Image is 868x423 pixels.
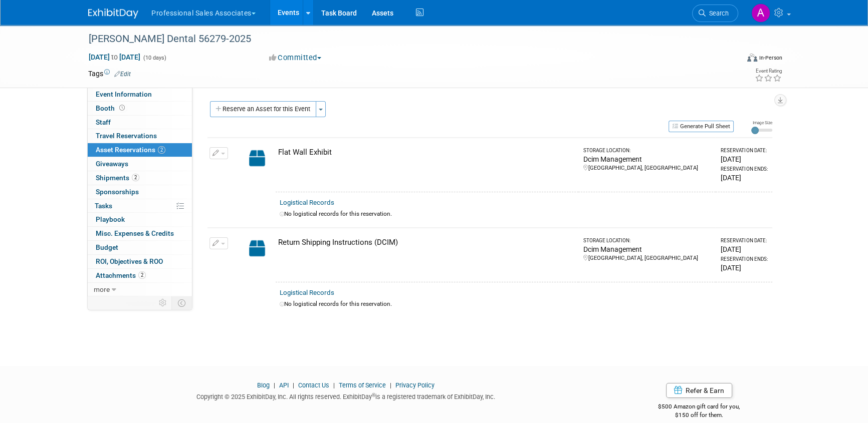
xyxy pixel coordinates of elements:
[721,154,768,164] div: [DATE]
[692,5,738,22] a: Search
[721,237,768,244] div: Reservation Date:
[210,101,316,117] button: Reserve an Asset for this Event
[172,296,192,309] td: Toggle Event Tabs
[721,166,768,173] div: Reservation Ends:
[96,188,139,196] span: Sponsorships
[278,237,574,248] div: Return Shipping Instructions (DCIM)
[88,143,192,157] a: Asset Reservations2
[618,396,780,419] div: $500 Amazon gift card for you,
[280,199,334,206] a: Logistical Records
[278,147,574,158] div: Flat Wall Exhibit
[759,54,782,62] div: In-Person
[94,285,110,293] span: more
[721,147,768,154] div: Reservation Date:
[339,381,386,389] a: Terms of Service
[96,104,127,112] span: Booth
[747,54,757,62] img: Format-Inperson.png
[88,129,192,143] a: Travel Reservations
[88,53,141,62] span: [DATE] [DATE]
[88,241,192,254] a: Budget
[331,381,337,389] span: |
[721,256,768,263] div: Reservation Ends:
[96,229,174,237] span: Misc. Expenses & Credits
[751,120,772,126] div: Image Size
[583,244,712,254] div: Dcim Management
[583,147,712,154] div: Storage Location:
[721,263,768,273] div: [DATE]
[88,171,192,185] a: Shipments2
[138,271,146,279] span: 2
[88,227,192,240] a: Misc. Expenses & Credits
[583,237,712,244] div: Storage Location:
[110,53,119,61] span: to
[117,104,127,112] span: Booth not reserved yet
[279,381,289,389] a: API
[158,146,165,154] span: 2
[88,213,192,226] a: Playbook
[88,255,192,268] a: ROI, Objectives & ROO
[666,383,732,398] a: Refer & Earn
[271,381,278,389] span: |
[387,381,394,389] span: |
[95,202,112,210] span: Tasks
[88,88,192,101] a: Event Information
[96,174,139,182] span: Shipments
[583,154,712,164] div: Dcim Management
[96,271,146,279] span: Attachments
[583,164,712,172] div: [GEOGRAPHIC_DATA], [GEOGRAPHIC_DATA]
[751,4,770,23] img: Art Stewart
[88,157,192,171] a: Giveaways
[243,237,272,259] img: Capital-Asset-Icon-2.png
[290,381,297,389] span: |
[243,147,272,169] img: Capital-Asset-Icon-2.png
[88,283,192,296] a: more
[88,9,138,19] img: ExhibitDay
[583,254,712,262] div: [GEOGRAPHIC_DATA], [GEOGRAPHIC_DATA]
[88,269,192,282] a: Attachments2
[114,71,131,78] a: Edit
[85,30,723,48] div: [PERSON_NAME] Dental 56279-2025
[96,160,128,168] span: Giveaways
[96,243,118,251] span: Budget
[280,289,334,296] a: Logistical Records
[96,90,152,98] span: Event Information
[679,52,782,67] div: Event Format
[395,381,435,389] a: Privacy Policy
[266,53,325,63] button: Committed
[88,69,131,79] td: Tags
[132,174,139,181] span: 2
[372,392,375,398] sup: ®
[721,244,768,254] div: [DATE]
[96,257,163,265] span: ROI, Objectives & ROO
[257,381,270,389] a: Blog
[280,210,768,218] div: No logistical records for this reservation.
[154,296,172,309] td: Personalize Event Tab Strip
[96,118,111,126] span: Staff
[669,121,734,132] button: Generate Pull Sheet
[88,185,192,199] a: Sponsorships
[96,146,165,154] span: Asset Reservations
[88,390,603,401] div: Copyright © 2025 ExhibitDay, Inc. All rights reserved. ExhibitDay is a registered trademark of Ex...
[142,55,166,61] span: (10 days)
[706,10,729,17] span: Search
[96,132,157,140] span: Travel Reservations
[88,116,192,129] a: Staff
[721,173,768,183] div: [DATE]
[96,215,125,223] span: Playbook
[88,102,192,115] a: Booth
[88,199,192,213] a: Tasks
[280,300,768,308] div: No logistical records for this reservation.
[755,69,782,74] div: Event Rating
[618,411,780,419] div: $150 off for them.
[298,381,329,389] a: Contact Us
